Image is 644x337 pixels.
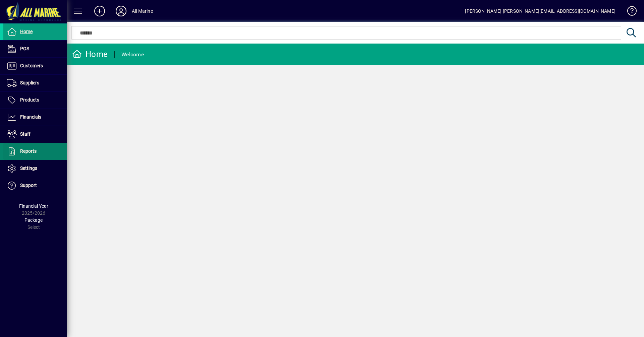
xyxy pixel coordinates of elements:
span: Products [20,97,39,103]
span: POS [20,46,29,51]
button: Add [89,5,110,17]
span: Financials [20,114,41,120]
div: [PERSON_NAME] [PERSON_NAME][EMAIL_ADDRESS][DOMAIN_NAME] [465,6,615,16]
div: Welcome [121,49,144,60]
span: Settings [20,165,37,171]
span: Financial Year [19,203,48,209]
span: Suppliers [20,80,39,85]
div: Home [72,49,108,60]
a: Financials [3,109,67,126]
a: Settings [3,160,67,177]
a: Customers [3,58,67,74]
span: Reports [20,148,37,154]
span: Customers [20,63,43,68]
span: Support [20,183,37,188]
button: Profile [110,5,132,17]
a: Suppliers [3,75,67,91]
a: Staff [3,126,67,143]
a: Knowledge Base [622,1,636,23]
a: POS [3,41,67,57]
a: Support [3,177,67,194]
a: Reports [3,143,67,160]
span: Home [20,29,33,34]
div: All Marine [132,6,153,16]
span: Staff [20,131,31,137]
a: Products [3,92,67,109]
span: Package [24,217,43,223]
